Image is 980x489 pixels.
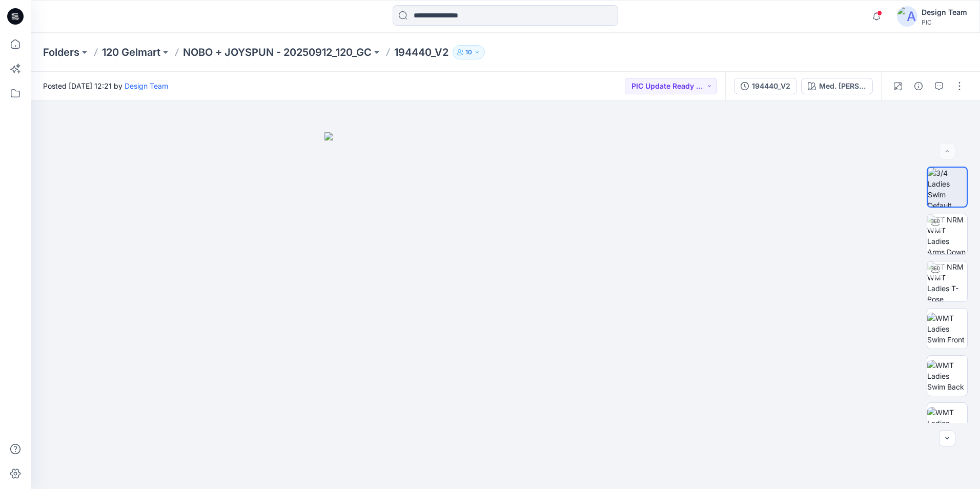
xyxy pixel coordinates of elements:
[922,6,967,18] div: Design Team
[183,45,372,59] a: NOBO + JOYSPUN - 20250912_120_GC
[43,80,168,91] span: Posted [DATE] 12:21 by
[819,80,866,92] div: Med. [PERSON_NAME]
[801,78,873,94] button: Med. [PERSON_NAME]
[453,45,485,59] button: 10
[394,45,448,59] p: 194440_V2
[927,407,967,439] img: WMT Ladies Swim Left
[734,78,797,94] button: 194440_V2
[125,81,168,90] a: Design Team
[927,214,967,254] img: TT NRM WMT Ladies Arms Down
[324,132,686,489] img: eyJhbGciOiJIUzI1NiIsImtpZCI6IjAiLCJzbHQiOiJzZXMiLCJ0eXAiOiJKV1QifQ.eyJkYXRhIjp7InR5cGUiOiJzdG9yYW...
[465,47,472,58] p: 10
[927,313,967,345] img: WMT Ladies Swim Front
[752,80,790,92] div: 194440_V2
[897,6,917,27] img: avatar
[43,45,79,59] a: Folders
[927,360,967,392] img: WMT Ladies Swim Back
[927,261,967,301] img: TT NRM WMT Ladies T-Pose
[922,18,967,26] div: PIC
[928,168,967,207] img: 3/4 Ladies Swim Default
[102,45,160,59] a: 120 Gelmart
[910,78,927,94] button: Details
